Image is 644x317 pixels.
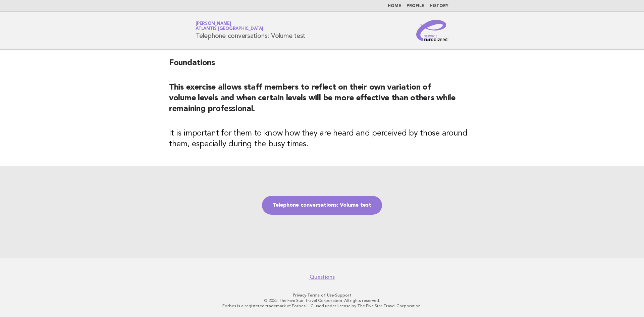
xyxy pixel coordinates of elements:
a: Questions [310,274,335,280]
h3: It is important for them to know how they are heard and perceived by those around them, especiall... [169,128,475,150]
p: Forbes is a registered trademark of Forbes LLC used under license by The Five Star Travel Corpora... [117,303,527,309]
a: Home [388,4,401,8]
img: Service Energizers [416,20,448,41]
h2: Foundations [169,58,475,74]
a: Profile [407,4,424,8]
a: [PERSON_NAME]Atlantis [GEOGRAPHIC_DATA] [196,21,263,31]
h1: Telephone conversations: Volume test [196,22,305,39]
p: © 2025 The Five Star Travel Corporation. All rights reserved. [117,298,527,303]
a: History [430,4,448,8]
a: Terms of Use [307,293,334,298]
a: Support [335,293,352,298]
a: Privacy [293,293,306,298]
h2: This exercise allows staff members to reflect on their own variation of volume levels and when ce... [169,82,475,120]
a: Telephone conversations: Volume test [262,196,382,215]
span: Atlantis [GEOGRAPHIC_DATA] [196,27,263,31]
p: · · [117,293,527,298]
